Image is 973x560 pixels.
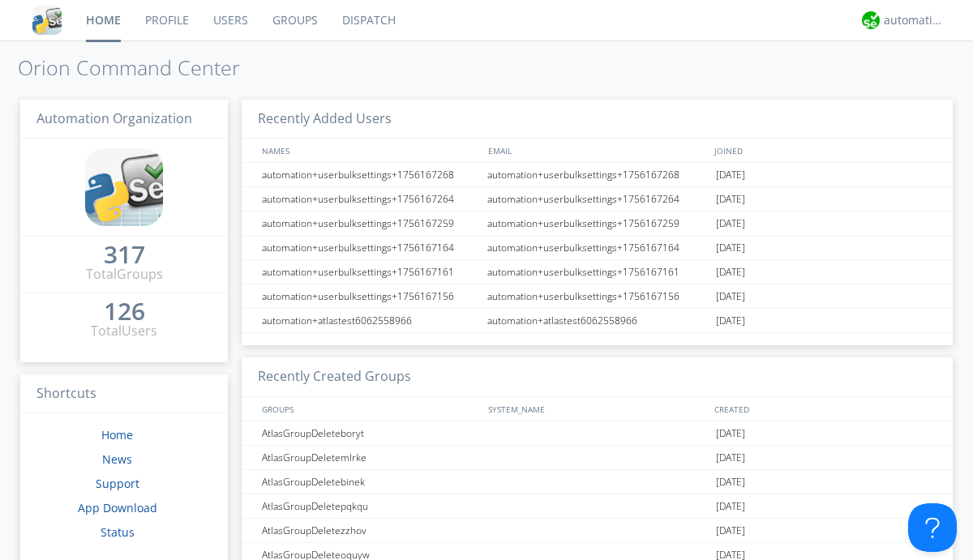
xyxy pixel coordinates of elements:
div: automation+userbulksettings+1756167156 [258,284,482,308]
span: [DATE] [716,494,745,519]
div: automation+userbulksettings+1756167161 [258,260,482,284]
div: EMAIL [484,139,710,162]
img: cddb5a64eb264b2086981ab96f4c1ba7 [32,6,62,35]
img: d2d01cd9b4174d08988066c6d424eccd [862,11,880,29]
span: Automation Organization [36,109,192,127]
div: AtlasGroupDeletepqkqu [258,494,482,518]
div: 126 [104,303,145,319]
a: automation+atlastest6062558966automation+atlastest6062558966[DATE] [242,309,953,333]
div: automation+atlas [884,12,945,28]
div: 317 [104,246,145,263]
span: [DATE] [716,470,745,494]
a: AtlasGroupDeletepqkqu[DATE] [242,494,953,519]
span: [DATE] [716,519,745,543]
h3: Recently Added Users [242,100,953,139]
a: 126 [104,303,145,322]
div: Total Groups [86,265,163,284]
div: automation+userbulksettings+1756167161 [483,260,712,284]
div: CREATED [710,397,937,421]
h3: Shortcuts [20,374,228,414]
iframe: Toggle Customer Support [908,503,957,552]
div: automation+atlastest6062558966 [483,309,712,332]
span: [DATE] [716,163,745,187]
div: automation+userbulksettings+1756167164 [258,236,482,259]
div: automation+userbulksettings+1756167164 [483,236,712,259]
div: automation+userbulksettings+1756167259 [483,212,712,235]
span: [DATE] [716,260,745,284]
a: Support [96,476,139,491]
span: [DATE] [716,187,745,212]
div: NAMES [258,139,480,162]
span: [DATE] [716,309,745,333]
span: [DATE] [716,284,745,309]
a: automation+userbulksettings+1756167161automation+userbulksettings+1756167161[DATE] [242,260,953,284]
div: automation+userbulksettings+1756167259 [258,212,482,235]
div: automation+userbulksettings+1756167156 [483,284,712,308]
span: [DATE] [716,236,745,260]
a: AtlasGroupDeletebinek[DATE] [242,470,953,494]
div: AtlasGroupDeletemlrke [258,446,482,469]
a: AtlasGroupDeletemlrke[DATE] [242,446,953,470]
a: automation+userbulksettings+1756167268automation+userbulksettings+1756167268[DATE] [242,163,953,187]
div: AtlasGroupDeletezzhov [258,519,482,542]
a: automation+userbulksettings+1756167156automation+userbulksettings+1756167156[DATE] [242,284,953,309]
span: [DATE] [716,212,745,236]
div: JOINED [710,139,937,162]
h3: Recently Created Groups [242,357,953,397]
div: Total Users [91,322,157,340]
div: automation+userbulksettings+1756167264 [258,187,482,211]
a: Status [101,524,135,540]
div: SYSTEM_NAME [484,397,710,421]
div: automation+atlastest6062558966 [258,309,482,332]
a: 317 [104,246,145,265]
a: automation+userbulksettings+1756167164automation+userbulksettings+1756167164[DATE] [242,236,953,260]
a: automation+userbulksettings+1756167264automation+userbulksettings+1756167264[DATE] [242,187,953,212]
a: automation+userbulksettings+1756167259automation+userbulksettings+1756167259[DATE] [242,212,953,236]
div: AtlasGroupDeletebinek [258,470,482,494]
img: cddb5a64eb264b2086981ab96f4c1ba7 [85,148,163,226]
div: automation+userbulksettings+1756167268 [483,163,712,186]
a: News [102,451,132,467]
a: App Download [78,500,157,515]
span: [DATE] [716,421,745,446]
div: AtlasGroupDeleteboryt [258,421,482,445]
div: automation+userbulksettings+1756167268 [258,163,482,186]
div: GROUPS [258,397,480,421]
div: automation+userbulksettings+1756167264 [483,187,712,211]
a: AtlasGroupDeleteboryt[DATE] [242,421,953,446]
a: AtlasGroupDeletezzhov[DATE] [242,519,953,543]
span: [DATE] [716,446,745,470]
a: Home [101,427,133,442]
